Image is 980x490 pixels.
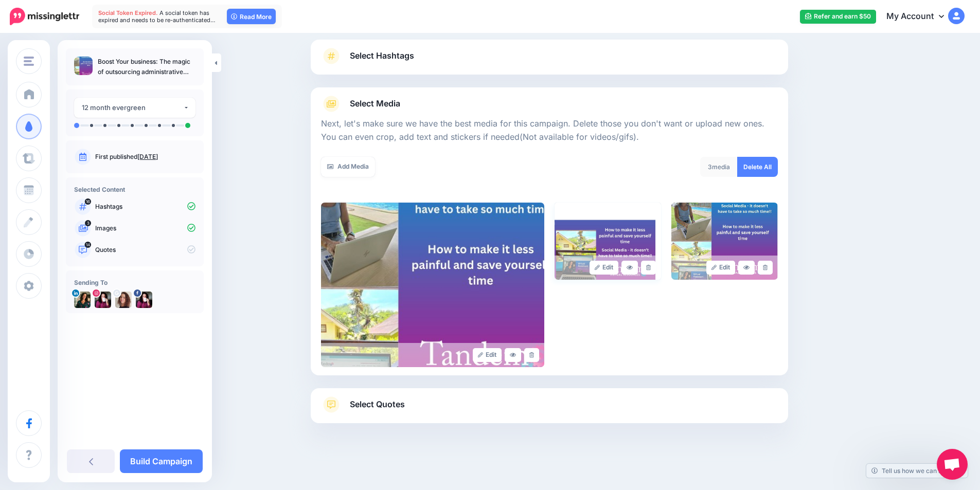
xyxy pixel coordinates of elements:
a: Delete All [737,157,778,177]
img: FVSGYGUVBJ56RD14Z7PVNRS0IWDNVCQM_large.jpg [555,203,661,280]
img: d4175a3c3498040f362b17ef4b59643b_large.jpg [671,203,778,280]
div: media [700,157,738,177]
span: 16 [85,198,91,205]
span: A social token has expired and needs to be re-authenticated… [98,9,216,24]
a: Edit [473,348,502,362]
a: Edit [590,261,619,275]
span: 3 [85,220,91,226]
img: 1697837087087-76460.png [74,292,91,308]
img: 159343289_483528029724612_2259482906197032025_n-bsa132860.jpg [95,292,111,308]
p: Next, let's make sure we have the best media for this campaign. Delete those you don't want or up... [321,117,778,144]
span: Select Hashtags [350,49,414,63]
a: Select Hashtags [321,48,778,75]
span: 14 [85,242,92,248]
div: Select Media [321,112,778,367]
div: Open chat [937,449,968,480]
h4: Sending To [74,279,195,286]
p: Images [95,224,195,233]
span: Select Quotes [350,397,405,411]
p: Quotes [95,245,195,255]
a: [DATE] [137,153,158,160]
img: a5343d49fd36995e24aa0b4a1510901b_thumb.jpg [74,57,93,75]
img: AAcHTtfaJgz5KJo8fWl5Is6AToqJcKc6tU08jcW5CZLEqVoduQEs96-c-76012.png [115,292,132,308]
a: Tell us how we can improve [866,464,968,478]
a: Read More [227,9,276,24]
img: a5343d49fd36995e24aa0b4a1510901b_large.jpg [321,203,544,367]
a: My Account [876,4,965,29]
span: 3 [708,163,712,171]
a: Select Media [321,96,778,112]
a: Refer and earn $50 [800,10,876,24]
p: Hashtags [95,202,195,211]
h4: Selected Content [74,186,195,193]
img: Missinglettr [10,8,79,25]
a: Add Media [321,157,375,177]
span: Select Media [350,97,400,111]
a: Edit [706,261,736,275]
button: 12 month evergreen [74,98,195,118]
img: 293221647_545121120489572_1631459746329915560_n-bsa132858.jpg [136,292,152,308]
a: Select Quotes [321,396,778,423]
p: First published [95,152,195,161]
div: 12 month evergreen [82,102,183,114]
img: menu.png [24,57,34,66]
span: Social Token Expired. [98,9,158,16]
p: Boost Your business: The magic of outsourcing administrative tasks! 🚀 [98,57,195,77]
